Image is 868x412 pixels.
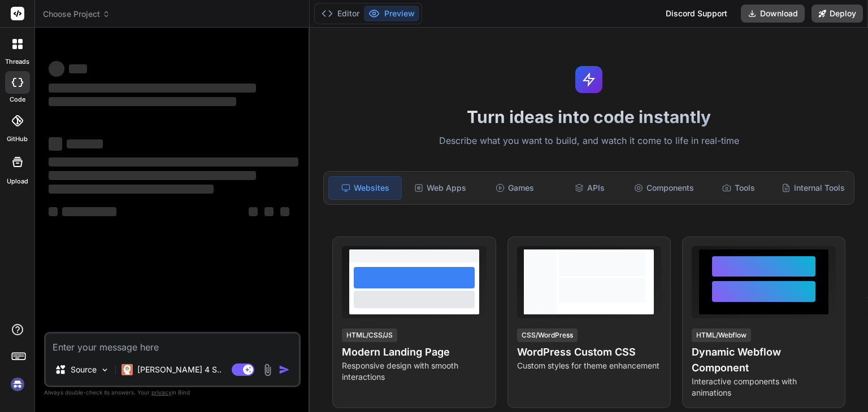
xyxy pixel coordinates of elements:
div: Components [628,176,700,200]
span: ‌ [249,207,258,216]
span: ‌ [49,185,214,194]
button: Editor [317,6,364,21]
img: signin [8,375,27,394]
label: GitHub [7,134,28,144]
div: Games [479,176,551,200]
p: Source [71,364,97,375]
span: ‌ [49,137,62,151]
span: ‌ [49,97,236,106]
h4: Modern Landing Page [342,344,486,360]
button: Download [741,5,805,23]
h4: Dynamic Webflow Component [692,344,836,376]
span: ‌ [49,207,58,216]
p: Always double-check its answers. Your in Bind [44,387,301,398]
p: Interactive components with animations [692,376,836,398]
h4: WordPress Custom CSS [517,344,661,360]
span: ‌ [67,139,103,148]
span: ‌ [49,157,298,166]
label: code [10,95,25,104]
h1: Turn ideas into code instantly [316,107,861,127]
div: Internal Tools [777,176,849,200]
span: ‌ [49,61,64,77]
button: Deploy [811,5,863,23]
div: Websites [328,176,402,200]
button: Preview [364,6,419,21]
img: Pick Models [100,365,110,375]
span: ‌ [49,84,256,93]
img: Claude 4 Sonnet [121,364,133,375]
span: privacy [151,389,172,396]
label: threads [5,57,29,67]
div: Discord Support [659,5,734,23]
div: CSS/WordPress [517,328,578,342]
div: Web Apps [404,176,476,200]
span: ‌ [62,207,116,216]
div: Tools [702,176,775,200]
p: Custom styles for theme enhancement [517,360,661,371]
p: Describe what you want to build, and watch it come to life in real-time [316,134,861,148]
span: ‌ [69,64,87,73]
img: icon [279,364,290,375]
span: ‌ [264,207,274,216]
span: ‌ [280,207,289,216]
span: Choose Project [43,8,110,20]
div: APIs [553,176,626,200]
div: HTML/Webflow [692,328,751,342]
p: Responsive design with smooth interactions [342,360,486,383]
div: HTML/CSS/JS [342,328,397,342]
label: Upload [7,177,28,186]
p: [PERSON_NAME] 4 S.. [137,364,222,375]
span: ‌ [49,171,256,180]
img: attachment [261,363,274,376]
